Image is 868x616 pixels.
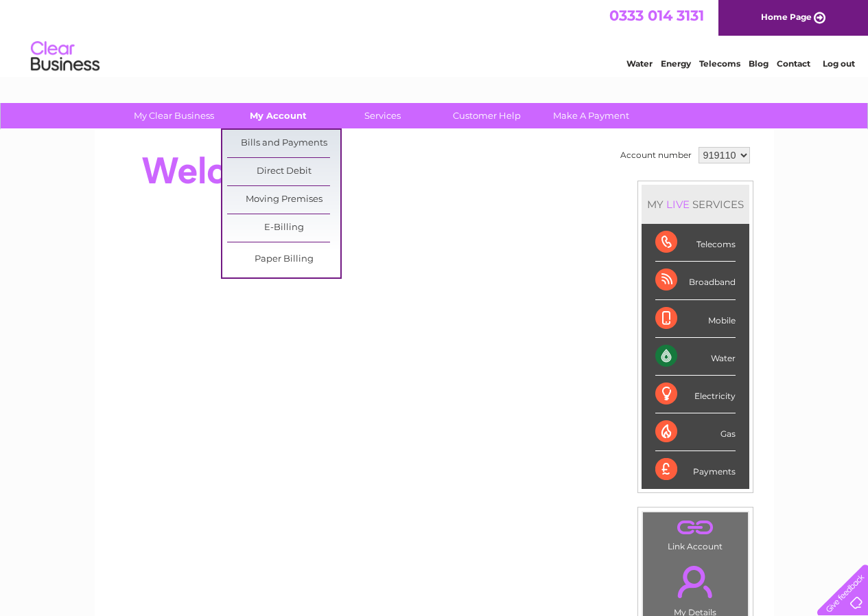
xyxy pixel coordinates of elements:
[227,214,340,242] a: E-Billing
[823,58,855,69] a: Log out
[699,58,740,69] a: Telecoms
[655,376,736,413] div: Electricity
[609,7,704,24] a: 0333 014 3131
[222,103,335,128] a: My Account
[655,413,736,451] div: Gas
[777,58,810,69] a: Contact
[617,144,695,167] td: Account number
[30,36,100,78] img: logo.png
[646,516,744,540] a: .
[661,58,691,69] a: Energy
[110,8,759,67] div: Clear Business is a trading name of Verastar Limited (registered in [GEOGRAPHIC_DATA] No. 3667643...
[655,451,736,488] div: Payments
[655,300,736,338] div: Mobile
[642,185,749,224] div: MY SERVICES
[227,158,340,185] a: Direct Debit
[626,58,653,69] a: Water
[227,130,340,157] a: Bills and Payments
[655,262,736,299] div: Broadband
[664,198,692,211] div: LIVE
[646,558,744,606] a: .
[430,103,543,128] a: Customer Help
[117,103,231,128] a: My Clear Business
[535,103,648,128] a: Make A Payment
[749,58,769,69] a: Blog
[227,246,340,273] a: Paper Billing
[642,512,749,555] td: Link Account
[227,186,340,214] a: Moving Premises
[326,103,439,128] a: Services
[655,338,736,376] div: Water
[655,224,736,262] div: Telecoms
